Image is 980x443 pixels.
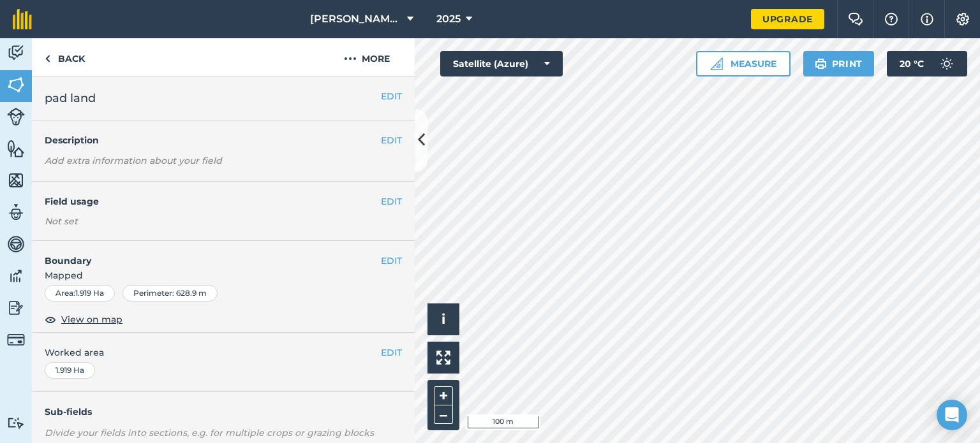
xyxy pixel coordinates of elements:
[45,133,402,147] h4: Description
[45,312,122,327] button: View on map
[848,13,863,25] img: Two speech bubbles overlapping with the left bubble in the forefront
[696,51,791,76] button: Measure
[7,235,25,254] img: svg+xml;base64,PD94bWwgdmVyc2lvbj0iMS4wIiBlbmNvZGluZz0idXRmLTgiPz4KPCEtLSBHZW5lcmF0b3I6IEFkb2JlIE...
[7,331,25,349] img: svg+xml;base64,PD94bWwgdmVyc2lvbj0iMS4wIiBlbmNvZGluZz0idXRmLTgiPz4KPCEtLSBHZW5lcmF0b3I6IEFkb2JlIE...
[7,108,25,126] img: svg+xml;base64,PD94bWwgdmVyc2lvbj0iMS4wIiBlbmNvZGluZz0idXRmLTgiPz4KPCEtLSBHZW5lcmF0b3I6IEFkb2JlIE...
[900,51,924,76] span: 20 ° C
[887,51,967,76] button: 20 °C
[921,11,933,27] img: svg+xml;base64,PHN2ZyB4bWxucz0iaHR0cDovL3d3dy53My5vcmcvMjAwMC9zdmciIHdpZHRoPSIxNyIgaGVpZ2h0PSIxNy...
[32,38,98,76] a: Back
[381,133,402,147] button: EDIT
[381,345,402,359] button: EDIT
[934,51,960,76] img: svg+xml;base64,PD94bWwgdmVyc2lvbj0iMS4wIiBlbmNvZGluZz0idXRmLTgiPz4KPCEtLSBHZW5lcmF0b3I6IEFkb2JlIE...
[13,9,32,29] img: fieldmargin Logo
[434,405,453,424] button: –
[32,241,381,268] h4: Boundary
[7,417,25,429] img: svg+xml;base64,PD94bWwgdmVyc2lvbj0iMS4wIiBlbmNvZGluZz0idXRmLTgiPz4KPCEtLSBHZW5lcmF0b3I6IEFkb2JlIE...
[45,312,56,327] img: svg+xml;base64,PHN2ZyB4bWxucz0iaHR0cDovL3d3dy53My5vcmcvMjAwMC9zdmciIHdpZHRoPSIxOCIgaGVpZ2h0PSIyNC...
[7,171,25,190] img: svg+xml;base64,PHN2ZyB4bWxucz0iaHR0cDovL3d3dy53My5vcmcvMjAwMC9zdmciIHdpZHRoPSI1NiIgaGVpZ2h0PSI2MC...
[884,13,899,25] img: A question mark icon
[32,268,415,282] span: Mapped
[45,285,115,301] div: Area : 1.919 Ha
[436,351,450,365] img: Four arrows, one pointing top left, one top right, one bottom right and the last bottom left
[427,303,459,335] button: i
[7,203,25,222] img: svg+xml;base64,PD94bWwgdmVyc2lvbj0iMS4wIiBlbmNvZGluZz0idXRmLTgiPz4KPCEtLSBHZW5lcmF0b3I6IEFkb2JlIE...
[7,75,25,94] img: svg+xml;base64,PHN2ZyB4bWxucz0iaHR0cDovL3d3dy53My5vcmcvMjAwMC9zdmciIHdpZHRoPSI1NiIgaGVpZ2h0PSI2MC...
[45,362,95,379] div: 1.919 Ha
[45,345,402,359] span: Worked area
[45,215,402,228] div: Not set
[310,11,402,27] span: [PERSON_NAME] plaas
[319,38,415,76] button: More
[434,386,453,405] button: +
[7,43,25,62] img: svg+xml;base64,PD94bWwgdmVyc2lvbj0iMS4wIiBlbmNvZGluZz0idXRmLTgiPz4KPCEtLSBHZW5lcmF0b3I6IEFkb2JlIE...
[45,427,374,439] em: Divide your fields into sections, e.g. for multiple crops or grazing blocks
[955,13,970,25] img: A cog icon
[442,311,445,327] span: i
[45,194,381,208] h4: Field usage
[45,155,222,166] em: Add extra information about your field
[7,139,25,158] img: svg+xml;base64,PHN2ZyB4bWxucz0iaHR0cDovL3d3dy53My5vcmcvMjAwMC9zdmciIHdpZHRoPSI1NiIgaGVpZ2h0PSI2MC...
[7,266,25,286] img: svg+xml;base64,PD94bWwgdmVyc2lvbj0iMS4wIiBlbmNvZGluZz0idXRmLTgiPz4KPCEtLSBHZW5lcmF0b3I6IEFkb2JlIE...
[937,400,967,430] div: Open Intercom Messenger
[32,405,415,419] h4: Sub-fields
[440,51,563,76] button: Satellite (Azure)
[436,11,461,27] span: 2025
[803,51,875,76] button: Print
[122,285,218,301] div: Perimeter : 628.9 m
[815,56,827,71] img: svg+xml;base64,PHN2ZyB4bWxucz0iaHR0cDovL3d3dy53My5vcmcvMjAwMC9zdmciIHdpZHRoPSIxOSIgaGVpZ2h0PSIyNC...
[61,312,122,326] span: View on map
[381,254,402,268] button: EDIT
[7,298,25,317] img: svg+xml;base64,PD94bWwgdmVyc2lvbj0iMS4wIiBlbmNvZGluZz0idXRmLTgiPz4KPCEtLSBHZW5lcmF0b3I6IEFkb2JlIE...
[751,9,824,29] a: Upgrade
[381,194,402,208] button: EDIT
[45,89,96,107] span: pad land
[45,51,50,66] img: svg+xml;base64,PHN2ZyB4bWxucz0iaHR0cDovL3d3dy53My5vcmcvMjAwMC9zdmciIHdpZHRoPSI5IiBoZWlnaHQ9IjI0Ii...
[344,51,357,66] img: svg+xml;base64,PHN2ZyB4bWxucz0iaHR0cDovL3d3dy53My5vcmcvMjAwMC9zdmciIHdpZHRoPSIyMCIgaGVpZ2h0PSIyNC...
[710,57,723,70] img: Ruler icon
[381,89,402,103] button: EDIT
